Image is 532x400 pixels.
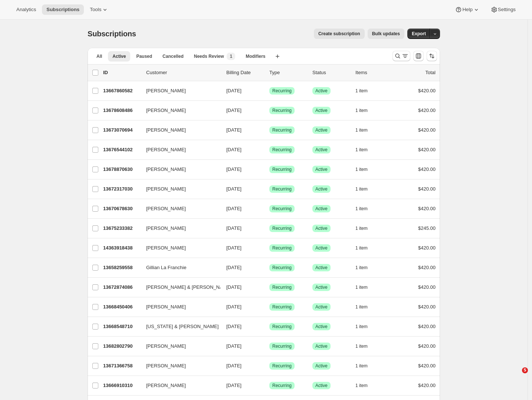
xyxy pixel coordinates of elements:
p: Billing Date [226,69,263,76]
div: 13667860582[PERSON_NAME][DATE]SuccessRecurringSuccessActive1 item$420.00 [103,86,436,96]
button: Create subscription [314,29,365,39]
span: Active [315,383,328,389]
span: 1 item [355,343,368,349]
span: 1 item [355,186,368,192]
div: 13672874086[PERSON_NAME] & [PERSON_NAME][DATE]SuccessRecurringSuccessActive1 item$420.00 [103,282,436,292]
span: $420.00 [418,108,436,113]
span: Subscriptions [46,7,79,13]
span: Paused [136,53,152,59]
p: 13668450406 [103,303,140,311]
button: [PERSON_NAME] & [PERSON_NAME] [142,281,216,293]
span: Help [462,7,472,13]
span: $420.00 [418,324,436,329]
button: [PERSON_NAME] [142,301,216,313]
div: 13678608486[PERSON_NAME][DATE]SuccessRecurringSuccessActive1 item$420.00 [103,105,436,116]
button: Tools [85,4,113,15]
span: Active [315,304,328,310]
button: [PERSON_NAME] [142,360,216,372]
button: Search and filter results [393,51,410,61]
div: 13666910310[PERSON_NAME][DATE]SuccessRecurringSuccessActive1 item$420.00 [103,380,436,391]
span: Active [315,147,328,153]
button: Settings [486,4,520,15]
span: Active [315,88,328,94]
button: [PERSON_NAME] [142,183,216,195]
span: 1 item [355,108,368,113]
p: Total [426,69,436,76]
span: [DATE] [226,127,242,133]
button: [PERSON_NAME] [142,163,216,175]
button: 1 item [355,164,376,175]
span: [PERSON_NAME] [146,146,186,153]
span: [DATE] [226,343,242,349]
p: 14363918438 [103,244,140,252]
button: 1 item [355,184,376,194]
span: $245.00 [418,225,436,231]
div: 13670678630[PERSON_NAME][DATE]SuccessRecurringSuccessActive1 item$420.00 [103,204,436,214]
span: [PERSON_NAME] [146,244,186,252]
iframe: Intercom live chat [507,367,525,385]
div: Items [355,69,393,76]
div: 13675233382[PERSON_NAME][DATE]SuccessRecurringSuccessActive1 item$245.00 [103,223,436,234]
p: 13668548710 [103,323,140,330]
span: Recurring [272,265,292,271]
p: ID [103,69,140,76]
span: [DATE] [226,88,242,93]
span: Create subscription [318,31,360,37]
span: 1 [230,53,232,59]
span: Recurring [272,304,292,310]
span: [PERSON_NAME] & [PERSON_NAME] [146,284,231,291]
span: 1 item [355,88,368,94]
span: [DATE] [226,284,242,290]
button: Customize table column order and visibility [413,51,424,61]
span: 1 item [355,304,368,310]
span: Gillian La Franchie [146,264,186,271]
span: Bulk updates [372,31,400,37]
span: 1 item [355,245,368,251]
button: [PERSON_NAME] [142,340,216,352]
span: Recurring [272,166,292,172]
span: Analytics [16,7,36,13]
p: 13672874086 [103,284,140,291]
button: Help [450,4,484,15]
span: [PERSON_NAME] [146,166,186,173]
span: [DATE] [226,265,242,270]
span: $420.00 [418,206,436,211]
span: [DATE] [226,186,242,192]
p: Status [312,69,349,76]
button: Bulk updates [368,29,404,39]
span: 1 item [355,166,368,172]
span: 1 item [355,284,368,290]
span: $420.00 [418,127,436,133]
span: 1 item [355,147,368,153]
div: 13668548710[US_STATE] & [PERSON_NAME][DATE]SuccessRecurringSuccessActive1 item$420.00 [103,321,436,332]
div: Type [269,69,306,76]
button: 1 item [355,243,376,253]
div: 13668450406[PERSON_NAME][DATE]SuccessRecurringSuccessActive1 item$420.00 [103,302,436,312]
span: Recurring [272,343,292,349]
span: Active [315,127,328,133]
span: Recurring [272,108,292,113]
p: 13676544102 [103,146,140,153]
span: Modifiers [246,53,265,59]
button: 1 item [355,380,376,391]
div: 13678870630[PERSON_NAME][DATE]SuccessRecurringSuccessActive1 item$420.00 [103,164,436,175]
span: Cancelled [162,53,184,59]
span: $420.00 [418,147,436,152]
button: Sort the results [427,51,437,61]
span: Recurring [272,324,292,330]
span: [DATE] [226,324,242,329]
span: $420.00 [418,166,436,172]
span: Active [315,363,328,369]
button: [PERSON_NAME] [142,242,216,254]
span: 1 item [355,265,368,271]
span: [DATE] [226,108,242,113]
p: 13670678630 [103,205,140,212]
span: Active [315,343,328,349]
button: 1 item [355,361,376,371]
button: 1 item [355,86,376,96]
span: Active [315,225,328,231]
span: Recurring [272,127,292,133]
div: 13658259558Gillian La Franchie[DATE]SuccessRecurringSuccessActive1 item$420.00 [103,262,436,273]
span: 1 item [355,383,368,389]
span: $420.00 [418,363,436,368]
